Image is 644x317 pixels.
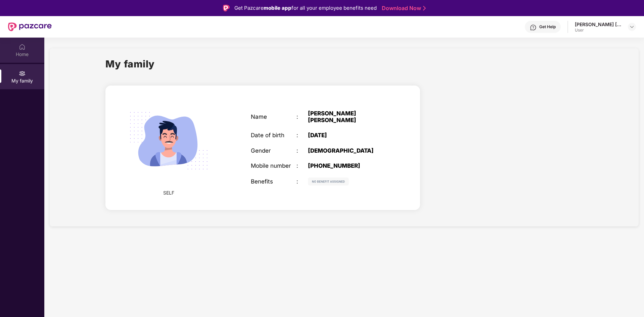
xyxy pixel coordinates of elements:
[296,113,308,120] div: :
[163,189,174,197] span: SELF
[234,4,377,12] div: Get Pazcare for all your employee benefits need
[120,92,217,189] img: svg+xml;base64,PHN2ZyB4bWxucz0iaHR0cDovL3d3dy53My5vcmcvMjAwMC9zdmciIHdpZHRoPSIyMjQiIGhlaWdodD0iMT...
[251,132,296,139] div: Date of birth
[251,162,296,169] div: Mobile number
[308,147,388,154] div: [DEMOGRAPHIC_DATA]
[308,110,388,123] div: [PERSON_NAME] [PERSON_NAME]
[8,22,52,31] img: New Pazcare Logo
[105,56,155,71] h1: My family
[19,70,26,77] img: svg+xml;base64,PHN2ZyB3aWR0aD0iMjAiIGhlaWdodD0iMjAiIHZpZXdCb3g9IjAgMCAyMCAyMCIgZmlsbD0ibm9uZSIgeG...
[308,162,388,169] div: [PHONE_NUMBER]
[575,21,622,28] div: [PERSON_NAME] [PERSON_NAME]
[19,44,26,50] img: svg+xml;base64,PHN2ZyBpZD0iSG9tZSIgeG1sbnM9Imh0dHA6Ly93d3cudzMub3JnLzIwMDAvc3ZnIiB3aWR0aD0iMjAiIG...
[296,132,308,139] div: :
[251,178,296,185] div: Benefits
[296,147,308,154] div: :
[629,24,635,30] img: svg+xml;base64,PHN2ZyBpZD0iRHJvcGRvd24tMzJ4MzIiIHhtbG5zPSJodHRwOi8vd3d3LnczLm9yZy8yMDAwL3N2ZyIgd2...
[308,132,388,139] div: [DATE]
[223,5,230,11] img: Logo
[251,113,296,120] div: Name
[308,177,349,186] img: svg+xml;base64,PHN2ZyB4bWxucz0iaHR0cDovL3d3dy53My5vcmcvMjAwMC9zdmciIHdpZHRoPSIxMjIiIGhlaWdodD0iMj...
[423,5,426,12] img: Stroke
[264,5,291,11] strong: mobile app
[575,28,622,33] div: User
[382,5,424,12] a: Download Now
[296,162,308,169] div: :
[296,178,308,185] div: :
[530,24,537,31] img: svg+xml;base64,PHN2ZyBpZD0iSGVscC0zMngzMiIgeG1sbnM9Imh0dHA6Ly93d3cudzMub3JnLzIwMDAvc3ZnIiB3aWR0aD...
[539,24,556,30] div: Get Help
[251,147,296,154] div: Gender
